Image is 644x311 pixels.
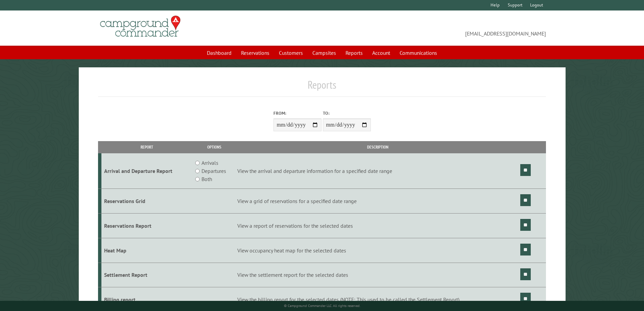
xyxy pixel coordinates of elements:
[101,238,192,263] td: Heat Map
[396,46,441,59] a: Communications
[236,238,519,263] td: View occupancy heat map for the selected dates
[236,213,519,238] td: View a report of reservations for the selected dates
[236,189,519,214] td: View a grid of reservations for a specified date range
[101,213,192,238] td: Reservations Report
[236,263,519,287] td: View the settlement report for the selected dates
[101,141,192,153] th: Report
[236,141,519,153] th: Description
[192,141,236,153] th: Options
[323,110,371,116] label: To:
[98,13,183,40] img: Campground Commander
[101,263,192,287] td: Settlement Report
[284,304,360,308] small: © Campground Commander LLC. All rights reserved.
[275,46,307,59] a: Customers
[101,153,192,189] td: Arrival and Departure Report
[101,189,192,214] td: Reservations Grid
[98,78,546,97] h1: Reports
[201,175,212,183] label: Both
[201,159,218,167] label: Arrivals
[237,46,273,59] a: Reservations
[368,46,394,59] a: Account
[308,46,340,59] a: Campsites
[341,46,367,59] a: Reports
[322,19,546,38] span: [EMAIL_ADDRESS][DOMAIN_NAME]
[273,110,321,116] label: From:
[236,153,519,189] td: View the arrival and departure information for a specified date range
[203,46,236,59] a: Dashboard
[201,167,226,175] label: Departures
